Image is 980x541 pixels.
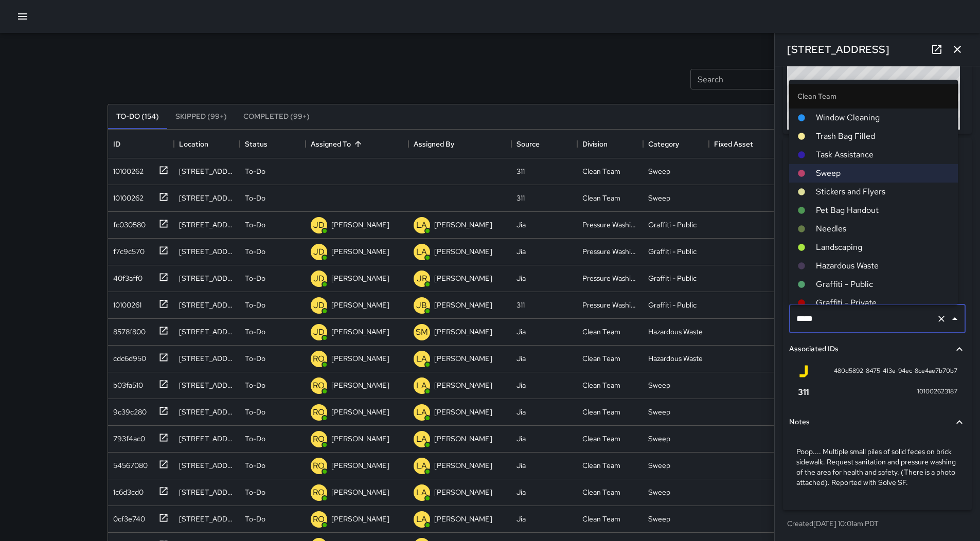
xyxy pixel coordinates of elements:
[516,220,526,230] div: Jia
[516,460,526,471] div: Jia
[582,353,620,364] div: Clean Team
[648,380,670,390] div: Sweep
[434,460,492,471] p: [PERSON_NAME]
[109,510,145,524] div: 0cf3e740
[351,137,365,151] button: Sort
[416,380,427,392] p: LA
[331,380,389,390] p: [PERSON_NAME]
[434,246,492,257] p: [PERSON_NAME]
[109,215,146,230] div: fc030580
[416,406,427,419] p: LA
[408,130,511,158] div: Assigned By
[245,130,268,158] div: Status
[516,353,526,364] div: Jia
[179,166,235,176] div: 1639 Market Street
[643,130,709,158] div: Category
[245,327,265,337] p: To-Do
[109,456,148,471] div: 54567080
[516,327,526,337] div: Jia
[245,460,265,471] p: To-Do
[816,149,950,161] span: Task Assistance
[416,486,427,499] p: LA
[179,434,235,444] div: 345 Grove Street
[709,130,775,158] div: Fixed Asset
[648,514,670,524] div: Sweep
[434,273,492,283] p: [PERSON_NAME]
[313,219,325,231] p: JD
[648,460,670,471] div: Sweep
[331,487,389,497] p: [PERSON_NAME]
[109,269,142,283] div: 40f3aff0
[816,241,950,254] span: Landscaping
[648,273,697,283] div: Graffiti - Public
[179,487,235,497] div: 515 Gough Street
[648,487,670,497] div: Sweep
[174,130,240,158] div: Location
[109,296,141,310] div: 10100261
[167,104,235,129] button: Skipped (99+)
[516,246,526,257] div: Jia
[648,166,670,176] div: Sweep
[109,162,144,176] div: 10100262
[434,514,492,524] p: [PERSON_NAME]
[179,514,235,524] div: 515 Gough Street
[179,130,208,158] div: Location
[179,220,235,230] div: 298 Mcallister Street
[108,104,167,129] button: To-Do (154)
[516,273,526,283] div: Jia
[313,460,325,472] p: RO
[331,514,389,524] p: [PERSON_NAME]
[416,326,428,338] p: SM
[179,327,235,337] div: 1594 Market Street
[577,130,643,158] div: Division
[648,327,703,337] div: Hazardous Waste
[245,246,265,257] p: To-Do
[179,246,235,257] div: 1182 Market Street
[109,376,143,390] div: b03fa510
[648,300,697,310] div: Graffiti - Public
[313,513,325,526] p: RO
[331,460,389,471] p: [PERSON_NAME]
[240,130,306,158] div: Status
[416,219,427,231] p: LA
[179,353,235,364] div: 325 Franklin Street
[313,486,325,499] p: RO
[516,487,526,497] div: Jia
[516,407,526,417] div: Jia
[179,460,235,471] div: 385 Grove Street
[516,434,526,444] div: Jia
[582,434,620,444] div: Clean Team
[816,130,950,142] span: Trash Bag Filled
[416,353,427,365] p: LA
[113,130,120,158] div: ID
[331,434,389,444] p: [PERSON_NAME]
[108,130,174,158] div: ID
[648,130,679,158] div: Category
[109,483,144,497] div: 1c6d3cd0
[416,513,427,526] p: LA
[311,130,351,158] div: Assigned To
[582,220,638,230] div: Pressure Washing
[109,429,145,444] div: 793f4ac0
[245,434,265,444] p: To-Do
[416,433,427,445] p: LA
[648,246,697,257] div: Graffiti - Public
[245,300,265,310] p: To-Do
[331,220,389,230] p: [PERSON_NAME]
[582,407,620,417] div: Clean Team
[816,278,950,291] span: Graffiti - Public
[816,260,950,272] span: Hazardous Waste
[434,407,492,417] p: [PERSON_NAME]
[648,353,703,364] div: Hazardous Waste
[582,193,620,203] div: Clean Team
[516,300,525,310] div: 311
[434,220,492,230] p: [PERSON_NAME]
[179,380,235,390] div: 333 Franklin Street
[331,273,389,283] p: [PERSON_NAME]
[816,297,950,309] span: Graffiti - Private
[245,220,265,230] p: To-Do
[434,353,492,364] p: [PERSON_NAME]
[582,514,620,524] div: Clean Team
[109,189,144,203] div: 10100262
[582,130,608,158] div: Division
